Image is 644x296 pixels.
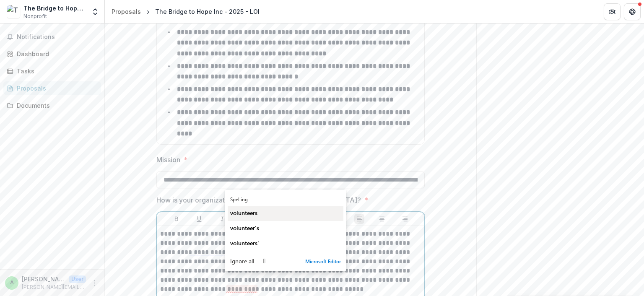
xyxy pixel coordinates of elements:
a: Proposals [108,5,144,18]
div: The Bridge to Hope Inc [23,4,86,13]
div: amysue@b2hope.org [10,280,14,286]
a: Documents [3,99,101,112]
span: Nonprofit [23,13,47,20]
button: Notifications [3,30,101,44]
button: Partners [604,3,621,20]
p: [PERSON_NAME][EMAIL_ADDRESS][DOMAIN_NAME] [22,283,86,291]
a: Proposals [3,81,101,95]
div: Proposals [17,84,94,93]
button: Get Help [624,3,641,20]
button: Align Right [400,214,410,224]
p: How is your organization spreading the [DEMOGRAPHIC_DATA]? [156,195,361,205]
div: The Bridge to Hope Inc - 2025 - LOI [155,7,260,16]
div: Proposals [112,7,141,16]
button: Italicize [217,214,227,224]
a: Tasks [3,64,101,78]
button: Open entity switcher [89,3,101,20]
nav: breadcrumb [108,5,263,18]
button: Bold [171,214,182,224]
a: Dashboard [3,47,101,61]
button: Align Center [377,214,387,224]
button: Underline [194,214,204,224]
p: [PERSON_NAME][EMAIL_ADDRESS][DOMAIN_NAME] [22,275,65,283]
div: Dashboard [17,49,94,58]
p: Mission [156,155,180,165]
button: More [89,278,99,288]
div: Tasks [17,67,94,75]
p: User [69,275,86,283]
img: The Bridge to Hope Inc [7,5,20,18]
button: Align Left [354,214,364,224]
span: Notifications [17,34,98,41]
div: Documents [17,101,94,110]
